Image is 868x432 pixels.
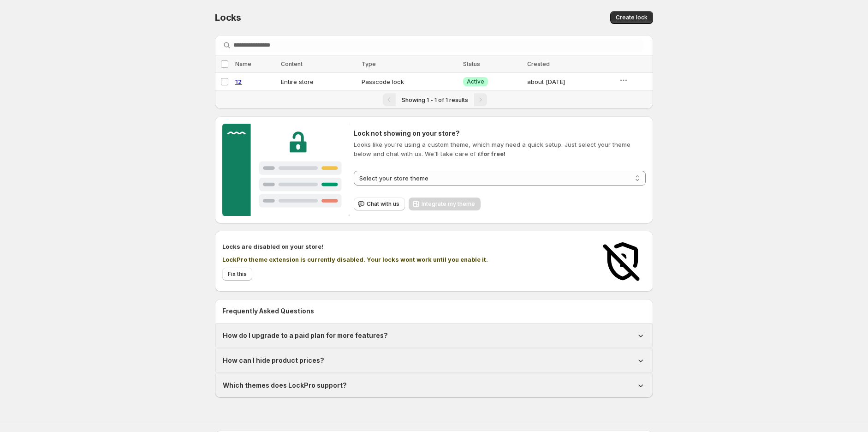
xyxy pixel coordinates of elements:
[223,356,324,365] h1: How can I hide product prices?
[228,270,247,278] span: Fix this
[222,242,590,251] h2: Locks are disabled on your store!
[354,140,646,158] p: Looks like you're using a custom theme, which may need a quick setup. Just select your theme belo...
[354,129,646,138] h2: Lock not showing on your store?
[215,12,241,23] span: Locks
[527,60,550,67] span: Created
[222,124,350,216] img: Customer support
[222,306,646,316] h2: Frequently Asked Questions
[481,150,505,157] strong: for free!
[215,90,653,109] nav: Pagination
[278,73,359,90] td: Entire store
[281,60,303,67] span: Content
[235,60,251,67] span: Name
[616,14,648,21] span: Create lock
[402,96,468,103] span: Showing 1 - 1 of 1 results
[362,60,376,67] span: Type
[354,198,405,210] button: Chat with us
[610,11,653,24] button: Create lock
[223,381,347,390] h1: Which themes does LockPro support?
[359,73,460,90] td: Passcode lock
[223,331,388,340] h1: How do I upgrade to a paid plan for more features?
[235,78,242,85] a: 12
[222,255,590,264] p: LockPro theme extension is currently disabled. Your locks wont work until you enable it.
[463,60,480,67] span: Status
[367,200,399,208] span: Chat with us
[467,78,484,85] span: Active
[524,73,616,90] td: about [DATE]
[222,268,252,281] a: Fix this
